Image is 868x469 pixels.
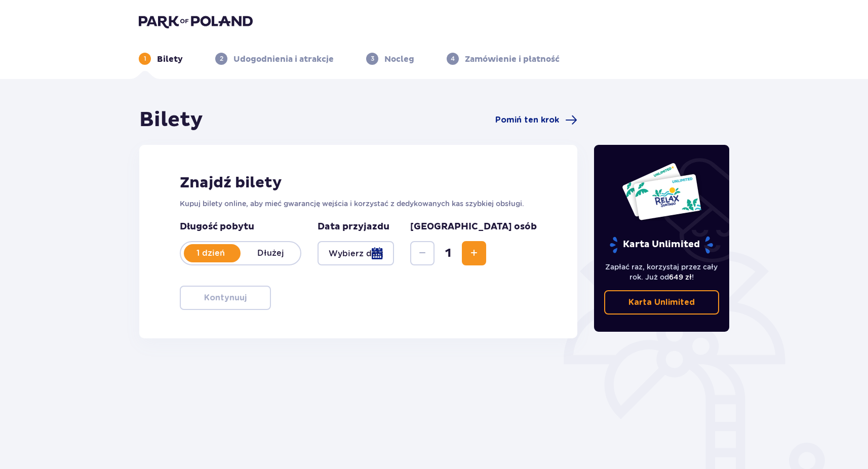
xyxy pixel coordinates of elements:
[139,14,253,28] img: Park of Poland logo
[437,246,460,261] span: 1
[465,54,560,65] p: Zamówienie i płatność
[604,290,720,315] a: Karta Unlimited
[609,236,714,254] p: Karta Unlimited
[410,241,435,265] button: Decrease
[495,114,577,126] a: Pomiń ten krok
[157,54,183,65] p: Bilety
[669,273,692,281] span: 649 zł
[495,114,559,126] span: Pomiń ten krok
[220,54,223,63] p: 2
[180,221,301,233] p: Długość pobytu
[451,54,455,63] p: 4
[144,54,146,63] p: 1
[371,54,374,63] p: 3
[180,173,537,192] h2: Znajdź bilety
[410,221,537,233] p: [GEOGRAPHIC_DATA] osób
[233,54,334,65] p: Udogodnienia i atrakcje
[181,248,241,259] p: 1 dzień
[180,199,537,209] p: Kupuj bilety online, aby mieć gwarancję wejścia i korzystać z dedykowanych kas szybkiej obsługi.
[462,241,486,265] button: Increase
[628,297,695,308] p: Karta Unlimited
[318,221,389,233] p: Data przyjazdu
[604,262,720,282] p: Zapłać raz, korzystaj przez cały rok. Już od !
[180,286,271,310] button: Kontynuuj
[241,248,300,259] p: Dłużej
[139,107,203,133] h1: Bilety
[204,292,247,303] p: Kontynuuj
[384,54,414,65] p: Nocleg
